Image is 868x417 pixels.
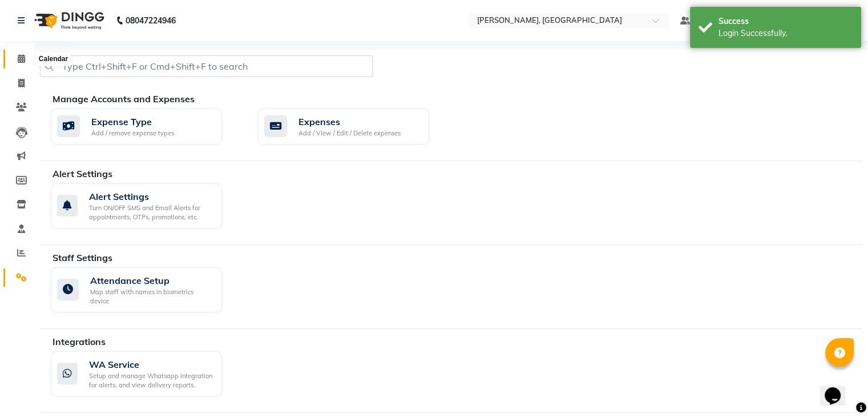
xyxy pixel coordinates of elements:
[51,351,241,396] a: WA ServiceSetup and manage Whatsapp Integration for alerts, and view delivery reports.
[90,287,213,306] div: Map staff with names in biometrics device
[126,5,176,37] b: 08047224946
[51,183,241,228] a: Alert SettingsTurn ON/OFF SMS and Email Alerts for appointments, OTPs, promotions, etc.
[40,55,373,77] input: Type Ctrl+Shift+F or Cmd+Shift+F to search
[91,115,174,129] div: Expense Type
[89,371,213,390] div: Setup and manage Whatsapp Integration for alerts, and view delivery reports.
[51,109,241,145] a: Expense TypeAdd / remove expense types
[91,129,174,138] div: Add / remove expense types
[258,109,448,145] a: ExpensesAdd / View / Edit / Delete expenses
[718,27,853,39] div: Login Successfully.
[90,274,213,287] div: Attendance Setup
[298,129,401,138] div: Add / View / Edit / Delete expenses
[718,15,853,27] div: Success
[89,203,213,222] div: Turn ON/OFF SMS and Email Alerts for appointments, OTPs, promotions, etc.
[29,5,107,37] img: logo
[820,371,857,406] iframe: chat widget
[51,267,241,312] a: Attendance SetupMap staff with names in biometrics device
[36,53,71,66] div: Calendar
[298,115,401,129] div: Expenses
[89,190,213,203] div: Alert Settings
[89,358,213,371] div: WA Service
